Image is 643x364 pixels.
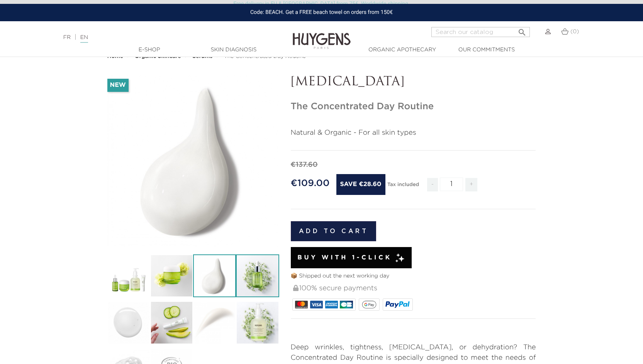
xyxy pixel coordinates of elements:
h1: The Concentrated Day Routine [291,101,536,112]
span: €109.00 [291,179,330,188]
div: 100% secure payments [292,280,536,297]
input: Search [431,27,530,37]
img: 100% secure payments [293,285,299,291]
img: CB_NATIONALE [340,301,353,308]
p: [MEDICAL_DATA] [291,75,536,90]
span: €137.60 [291,161,318,168]
button: Add to cart [291,221,377,241]
input: Quantity [440,178,463,191]
p: 📦 Shipped out the next working day [291,272,536,280]
button:  [515,25,529,35]
img: Huygens [293,20,351,50]
li: New [107,79,129,92]
i:  [517,25,527,35]
img: VISA [310,301,323,308]
p: Natural & Organic - For all skin types [291,128,536,138]
span: (0) [570,29,579,34]
div: | [59,33,262,42]
a: EN [80,35,88,43]
a: E-Shop [111,46,188,54]
a: Our commitments [448,46,525,54]
div: Tax included [387,176,419,197]
img: google_pay [362,301,377,308]
a: FR [63,35,71,40]
span: Save €28.60 [336,174,385,195]
span: + [465,178,478,191]
a: Organic Apothecary [364,46,441,54]
img: AMEX [325,301,338,308]
span: - [427,178,438,191]
a: Skin Diagnosis [195,46,272,54]
img: MASTERCARD [295,301,308,308]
